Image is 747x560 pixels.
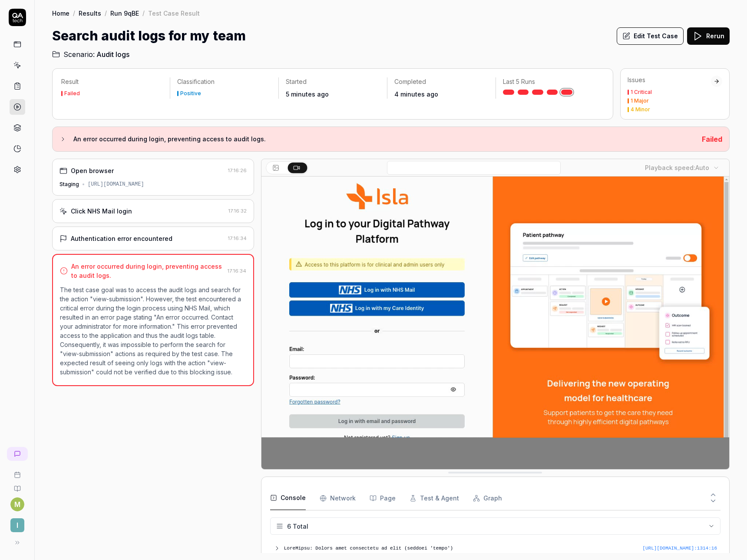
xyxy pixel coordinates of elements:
[10,518,24,532] span: I
[628,76,711,84] div: Issues
[10,497,24,511] button: M
[71,207,132,216] div: Click NHS Mail login
[642,545,717,552] div: [URL][DOMAIN_NAME] : 1314 : 16
[410,486,459,510] button: Test & Agent
[370,486,396,510] button: Page
[645,163,709,172] div: Playback speed:
[71,262,224,280] div: An error occurred during login, preventing access to audit logs.
[142,9,145,17] div: /
[631,90,652,95] div: 1 Critical
[177,77,271,86] p: Classification
[3,511,31,534] button: I
[228,167,247,173] time: 17:16:26
[59,180,79,188] div: Staging
[52,9,69,17] a: Home
[110,9,139,17] a: Run 9qBE
[702,135,722,143] span: Failed
[7,447,28,461] a: New conversation
[73,134,695,144] h3: An error occurred during login, preventing access to audit logs.
[617,27,684,45] button: Edit Test Case
[79,9,101,17] a: Results
[3,464,31,478] a: Book a call with us
[284,545,643,559] pre: LoreMipsu: Dolors amet consectetu ad elit (seddoei 'tempo') in UtlabOree.dolorEmagn (aliqu://en.a...
[320,486,356,510] button: Network
[62,49,95,60] span: Scenario:
[503,77,597,86] p: Last 5 Runs
[59,134,695,144] button: An error occurred during login, preventing access to audit logs.
[3,478,31,492] a: Documentation
[52,26,246,46] h1: Search audit logs for my team
[473,486,502,510] button: Graph
[60,285,246,377] p: The test case goal was to access the audit logs and search for the action "view-submission". Howe...
[631,98,649,103] div: 1 Major
[88,180,144,188] div: [URL][DOMAIN_NAME]
[394,90,438,98] time: 4 minutes ago
[73,9,75,17] div: /
[394,77,489,86] p: Completed
[148,9,200,17] div: Test Case Result
[71,166,114,175] div: Open browser
[52,49,129,60] a: Scenario:Audit logs
[687,27,730,45] button: Rerun
[180,91,201,96] div: Positive
[286,77,380,86] p: Started
[228,235,247,241] time: 17:16:34
[64,91,80,96] div: Failed
[270,486,306,510] button: Console
[642,545,717,552] button: [URL][DOMAIN_NAME]:1314:16
[61,77,163,86] p: Result
[105,9,107,17] div: /
[228,268,246,274] time: 17:16:34
[96,49,129,60] span: Audit logs
[286,90,329,98] time: 5 minutes ago
[71,234,172,243] div: Authentication error encountered
[228,208,247,214] time: 17:16:32
[631,107,650,112] div: 4 Minor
